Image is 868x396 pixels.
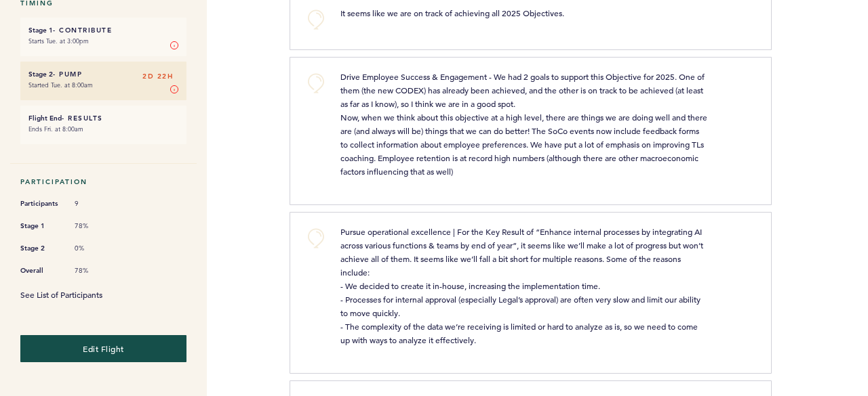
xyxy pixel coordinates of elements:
button: Edit Flight [20,335,186,362]
a: See List of Participants [20,289,102,300]
span: Edit Flight [83,343,124,354]
time: Ends Fri. at 8:00am [28,125,83,133]
h6: - Contribute [28,26,178,35]
span: 0% [75,244,115,253]
span: 78% [75,266,115,276]
span: Stage 2 [20,242,61,255]
span: Overall [20,264,61,278]
span: 78% [75,221,115,231]
small: Stage 1 [28,26,53,35]
h5: Participation [20,177,186,186]
span: Drive Employee Success & Engagement - We had 2 goals to support this Objective for 2025. One of t... [340,71,709,177]
small: Stage 2 [28,70,53,79]
span: 2D 22H [142,70,173,83]
h6: - Pump [28,70,178,79]
span: Stage 1 [20,219,61,233]
h6: - Results [28,114,178,123]
span: 9 [75,199,115,208]
small: Flight End [28,114,62,123]
span: Pursue operational excellence | For the Key Result of “Enhance internal processes by integrating ... [340,226,705,345]
time: Starts Tue. at 3:00pm [28,37,89,45]
time: Started Tue. at 8:00am [28,81,93,89]
span: It seems like we are on track of achieving all 2025 Objectives. [340,7,564,18]
span: Participants [20,197,61,211]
